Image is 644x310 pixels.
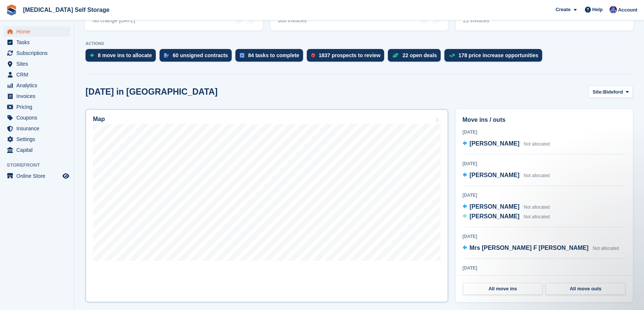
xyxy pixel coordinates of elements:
span: Coupons [16,112,61,123]
span: Invoices [16,91,61,101]
a: menu [4,80,70,91]
div: [DATE] [463,192,626,199]
a: menu [4,91,70,101]
a: All move outs [545,283,625,295]
a: 178 price increase opportunities [444,49,546,65]
a: Preview store [61,172,70,180]
span: Not allocated [593,246,619,251]
a: 22 open deals [388,49,444,65]
a: menu [4,123,70,134]
a: menu [4,134,70,144]
span: CRM [16,69,61,80]
a: [PERSON_NAME] Not allocated [463,202,550,212]
div: [DATE] [463,233,626,240]
a: [MEDICAL_DATA] Self Storage [20,4,112,16]
span: Bideford [603,88,623,96]
a: menu [4,145,70,155]
span: Capital [16,145,61,155]
img: deal-1b604bf984904fb50ccaf53a9ad4b4a5d6e5aea283cecdc64d6e3604feb123c2.svg [392,53,399,58]
a: 8 move ins to allocate [86,49,160,65]
img: price_increase_opportunities-93ffe204e8149a01c8c9dc8f82e8f89637d9d84a8eef4429ea346261dce0b2c0.svg [449,54,455,57]
img: stora-icon-8386f47178a22dfd0bd8f6a31ec36ba5ce8667c1dd55bd0f319d3a0aa187defe.svg [6,4,17,16]
span: Mrs [PERSON_NAME] F [PERSON_NAME] [470,245,589,251]
img: Helen Walker [609,6,617,13]
a: All move ins [463,283,543,295]
div: [DATE] [463,160,626,167]
h2: Map [93,116,105,123]
div: 8 move ins to allocate [98,52,152,58]
div: [DATE] [463,129,626,136]
span: Sites [16,59,61,69]
div: 22 open deals [402,52,437,58]
div: 21 invoices [463,17,516,24]
a: Map [86,109,448,302]
img: prospect-51fa495bee0391a8d652442698ab0144808aea92771e9ea1ae160a38d050c398.svg [311,53,315,58]
span: Pricing [16,102,61,112]
span: Online Store [16,171,61,181]
div: 84 tasks to complete [248,52,299,58]
a: menu [4,48,70,58]
a: menu [4,37,70,48]
span: Analytics [16,80,61,91]
span: Insurance [16,123,61,134]
span: [PERSON_NAME] [470,140,519,147]
span: Subscriptions [16,48,61,58]
span: Create [556,6,570,13]
img: move_ins_to_allocate_icon-fdf77a2bb77ea45bf5b3d319d69a93e2d87916cf1d5bf7949dd705db3b84f3ca.svg [90,53,94,58]
span: Help [592,6,603,13]
span: Home [16,26,61,37]
span: Not allocated [524,173,550,178]
span: Tasks [16,37,61,48]
a: [PERSON_NAME] Not allocated [463,171,550,180]
img: task-75834270c22a3079a89374b754ae025e5fb1db73e45f91037f5363f120a921f8.svg [240,53,244,58]
a: [PERSON_NAME] Not allocated [463,139,550,149]
a: menu [4,69,70,80]
a: Mrs [PERSON_NAME] F [PERSON_NAME] Not allocated [463,244,619,253]
a: 1837 prospects to review [307,49,388,65]
span: Not allocated [524,205,550,210]
div: 178 price increase opportunities [458,52,538,58]
span: [PERSON_NAME] [470,172,519,178]
div: 60 unsigned contracts [173,52,228,58]
span: Not allocated [524,141,550,147]
h2: Move ins / outs [463,115,626,124]
button: Site: Bideford [589,86,633,98]
a: 84 tasks to complete [235,49,307,65]
div: No change [DATE] [92,17,135,24]
span: Not allocated [524,214,550,219]
a: 60 unsigned contracts [160,49,236,65]
img: contract_signature_icon-13c848040528278c33f63329250d36e43548de30e8caae1d1a13099fd9432cc5.svg [164,53,169,58]
div: 1837 prospects to review [319,52,381,58]
span: Storefront [7,161,74,169]
span: Account [618,6,637,14]
span: [PERSON_NAME] [470,213,519,219]
h2: [DATE] in [GEOGRAPHIC_DATA] [86,87,218,97]
a: menu [4,102,70,112]
div: [DATE] [463,265,626,271]
p: ACTIONS [86,41,633,46]
a: menu [4,59,70,69]
span: [PERSON_NAME] [470,203,519,210]
a: menu [4,112,70,123]
span: Site: [593,88,603,96]
span: Settings [16,134,61,144]
a: menu [4,26,70,37]
a: menu [4,171,70,181]
a: [PERSON_NAME] Not allocated [463,212,550,222]
div: 366 invoices [278,17,338,24]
